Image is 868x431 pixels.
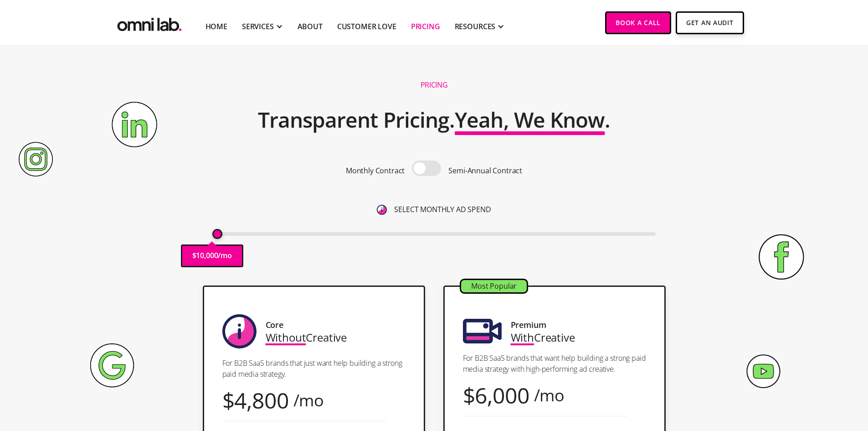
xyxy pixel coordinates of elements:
div: Most Popular [461,280,527,292]
h1: Pricing [421,80,448,90]
p: For B2B SaaS brands that want help building a strong paid media strategy with high-performing ad ... [463,353,646,374]
p: 10,000 [196,249,218,262]
div: $ [463,389,475,401]
a: home [115,11,184,34]
a: About [298,21,323,32]
div: SERVICES [242,21,274,32]
div: Creative [266,331,347,343]
div: Creative [511,331,575,343]
a: Home [205,21,227,32]
div: 4,800 [234,394,288,406]
div: /mo [293,394,324,406]
a: Pricing [411,21,440,32]
p: Monthly Contract [346,165,405,177]
span: Yeah, We Know [455,105,605,134]
img: Omni Lab: B2B SaaS Demand Generation Agency [115,11,184,34]
div: Premium [511,319,546,331]
h2: Transparent Pricing. . [258,102,611,138]
div: $ [222,394,235,406]
span: Without [266,330,306,345]
img: 6410812402e99d19b372aa32_omni-nav-info.svg [377,205,387,215]
a: Customer Love [337,21,396,32]
iframe: Chat Widget [704,325,868,431]
span: With [511,330,534,345]
div: Core [266,319,283,331]
p: /mo [218,249,232,262]
a: Get An Audit [676,11,744,34]
p: SELECT MONTHLY AD SPEND [394,203,491,216]
div: 6,000 [475,389,529,401]
p: For B2B SaaS brands that just want help building a strong paid media strategy. [222,358,406,379]
a: Book a Call [605,11,671,34]
p: Semi-Annual Contract [448,165,522,177]
p: $ [192,249,196,262]
div: RESOURCES [455,21,496,32]
div: /mo [534,389,565,401]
